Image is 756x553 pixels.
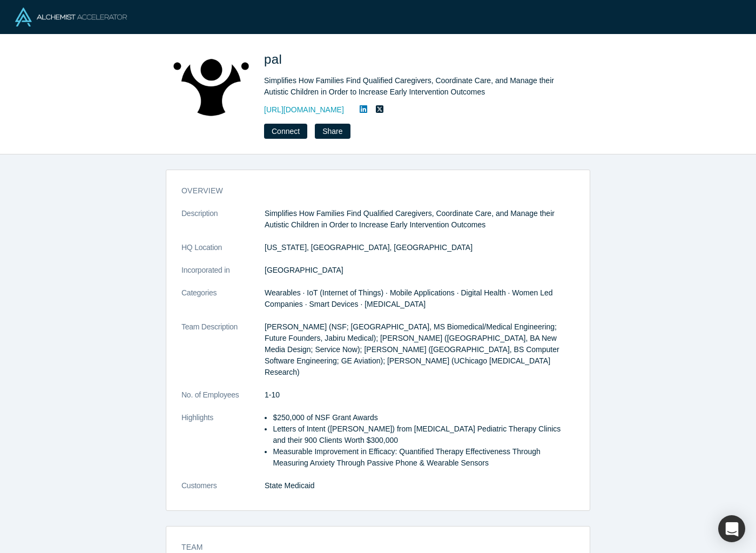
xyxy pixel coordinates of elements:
dd: State Medicaid [265,480,575,491]
li: Measurable Improvement in Efficacy: Quantified Therapy Effectiveness Through Measuring Anxiety Th... [273,446,575,469]
dt: Incorporated in [181,265,265,287]
dd: [GEOGRAPHIC_DATA] [265,265,575,276]
dt: Highlights [181,412,265,480]
dd: [US_STATE], [GEOGRAPHIC_DATA], [GEOGRAPHIC_DATA] [265,242,575,253]
dt: Customers [181,480,265,503]
h3: Team [181,542,559,553]
button: Share [315,124,350,139]
dt: Categories [181,287,265,321]
p: Simplifies How Families Find Qualified Caregivers, Coordinate Care, and Manage their Autistic Chi... [265,208,575,231]
li: $250,000 of NSF Grant Awards [273,412,575,423]
img: Alchemist Logo [15,8,127,26]
span: pal [264,52,286,66]
p: [PERSON_NAME] (NSF; [GEOGRAPHIC_DATA], MS Biomedical/Medical Engineering; Future Founders, Jabiru... [265,321,575,378]
div: Simplifies How Families Find Qualified Caregivers, Coordinate Care, and Manage their Autistic Chi... [264,75,566,98]
button: Connect [264,124,307,139]
dt: HQ Location [181,242,265,265]
dt: Description [181,208,265,242]
dt: No. of Employees [181,389,265,412]
img: pal's Logo [173,50,249,125]
a: [URL][DOMAIN_NAME] [264,104,344,116]
h3: overview [181,185,559,197]
li: Letters of Intent ([PERSON_NAME]) from [MEDICAL_DATA] Pediatric Therapy Clinics and their 900 Cli... [273,423,575,446]
span: Wearables · IoT (Internet of Things) · Mobile Applications · Digital Health · Women Led Companies... [265,288,553,308]
dd: 1-10 [265,389,575,401]
dt: Team Description [181,321,265,389]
